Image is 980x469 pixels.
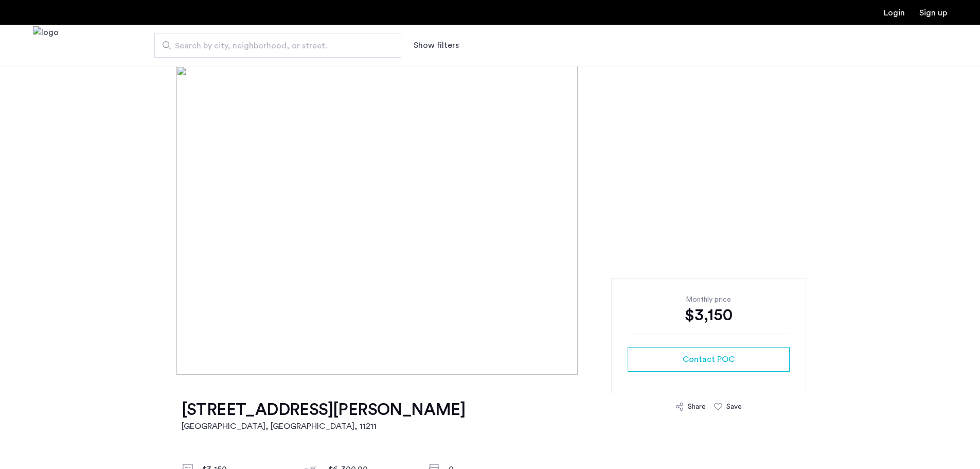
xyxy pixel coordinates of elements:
div: Share [688,402,706,412]
img: [object%20Object] [176,66,804,375]
button: Show or hide filters [414,39,459,51]
button: button [628,347,790,372]
div: Save [726,402,742,412]
h2: [GEOGRAPHIC_DATA], [GEOGRAPHIC_DATA] , 11211 [182,420,466,432]
div: Monthly price [628,294,790,305]
a: Login [884,9,905,17]
span: Contact POC [683,353,735,366]
h1: [STREET_ADDRESS][PERSON_NAME] [182,399,466,420]
a: [STREET_ADDRESS][PERSON_NAME][GEOGRAPHIC_DATA], [GEOGRAPHIC_DATA], 11211 [182,399,466,432]
a: Cazamio Logo [33,26,59,65]
img: logo [33,26,59,65]
span: Search by city, neighborhood, or street. [175,40,372,52]
a: Registration [919,9,947,17]
input: Apartment Search [154,33,401,58]
div: $3,150 [628,305,790,325]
